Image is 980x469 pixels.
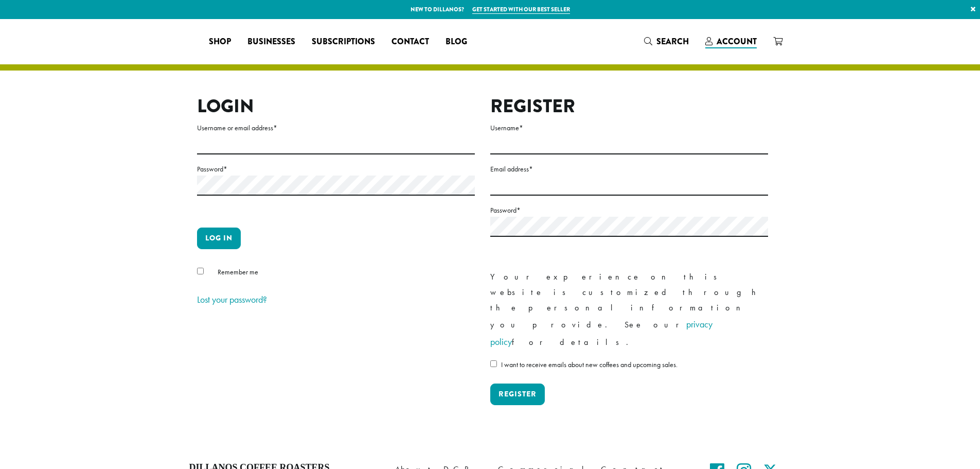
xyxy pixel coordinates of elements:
[656,36,689,47] span: Search
[490,269,768,351] p: Your experience on this website is customized through the personal information you provide. See o...
[501,360,678,369] span: I want to receive emails about new coffees and upcoming sales.
[197,293,267,305] a: Lost your password?
[490,318,712,348] a: privacy policy
[197,163,475,176] label: Password
[391,36,429,48] span: Contact
[218,267,258,276] span: Remember me
[717,36,757,47] span: Account
[201,33,239,50] a: Shop
[490,121,768,134] label: Username
[197,228,241,249] button: Log in
[636,33,697,50] a: Search
[197,121,475,134] label: Username or email address
[446,36,467,48] span: Blog
[490,360,497,367] input: I want to receive emails about new coffees and upcoming sales.
[209,36,231,48] span: Shop
[490,163,768,176] label: Email address
[472,5,570,14] a: Get started with our best seller
[490,95,768,117] h2: Register
[490,384,545,405] button: Register
[312,36,375,48] span: Subscriptions
[247,36,295,48] span: Businesses
[197,95,475,117] h2: Login
[490,204,768,217] label: Password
